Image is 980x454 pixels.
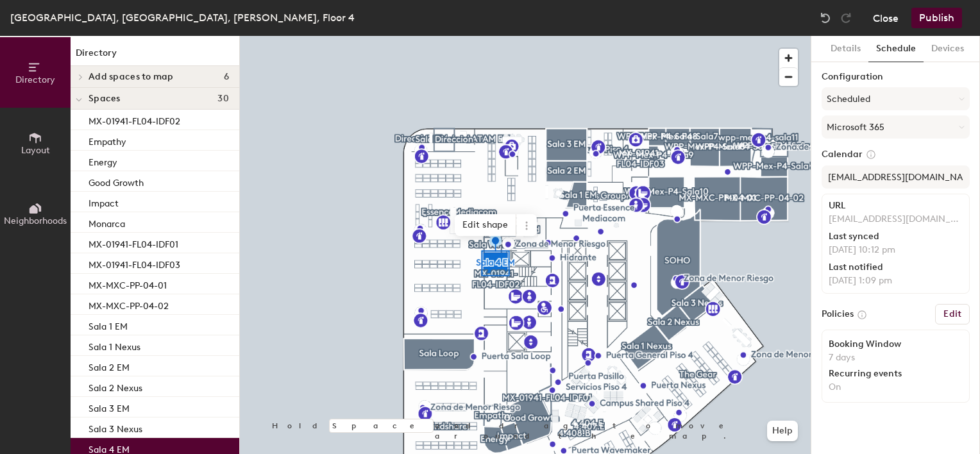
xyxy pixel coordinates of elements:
span: Add spaces to map [89,72,174,82]
p: Sala 2 Nexus [89,379,142,394]
p: MX-MXC-PP-04-02 [89,297,169,312]
label: Configuration [822,72,970,82]
span: Spaces [89,94,121,104]
p: [DATE] 10:12 pm [829,244,963,256]
h6: Edit [943,309,961,319]
p: On [829,382,963,393]
input: Add calendar email [822,165,970,189]
p: MX-01941-FL04-IDF02 [89,112,180,127]
p: Monarca [89,215,125,230]
p: Sala 3 EM [89,399,130,414]
label: Policies [822,309,854,319]
img: Redo [840,12,852,24]
button: Microsoft 365 [822,115,970,139]
p: [DATE] 1:09 pm [829,275,963,287]
span: Neighborhoods [4,215,67,226]
button: Help [767,421,798,441]
span: Layout [21,145,50,156]
p: Sala 2 EM [89,358,130,373]
p: Empathy [89,133,126,147]
p: Good Growth [89,174,144,189]
button: Schedule [868,36,924,62]
p: Energy [89,153,117,168]
label: Calendar [822,149,970,160]
p: MX-MXC-PP-04-01 [89,276,167,291]
div: Last notified [829,262,963,273]
button: Scheduled [822,87,970,110]
div: Recurring events [829,369,963,379]
div: URL [829,201,963,211]
p: Sala 1 Nexus [89,338,140,353]
h1: Directory [71,46,239,66]
p: Sala 3 Nexus [89,420,142,435]
span: Edit shape [455,214,516,236]
div: [GEOGRAPHIC_DATA], [GEOGRAPHIC_DATA], [PERSON_NAME], Floor 4 [10,10,355,26]
img: Undo [819,12,832,24]
p: MX-01941-FL04-IDF01 [89,235,178,250]
button: Devices [924,36,972,62]
button: Publish [911,8,962,28]
span: 6 [224,72,229,82]
p: 7 days [829,352,963,364]
p: Impact [89,194,119,209]
span: 30 [217,94,229,104]
button: Details [823,36,868,62]
p: MX-01941-FL04-IDF03 [89,256,180,271]
div: Booking Window [829,339,963,349]
button: Edit [935,304,970,324]
button: Close [873,8,899,28]
p: [EMAIL_ADDRESS][DOMAIN_NAME] [829,214,963,225]
div: Last synced [829,231,963,242]
p: Sala 1 EM [89,317,128,332]
span: Directory [15,74,55,85]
